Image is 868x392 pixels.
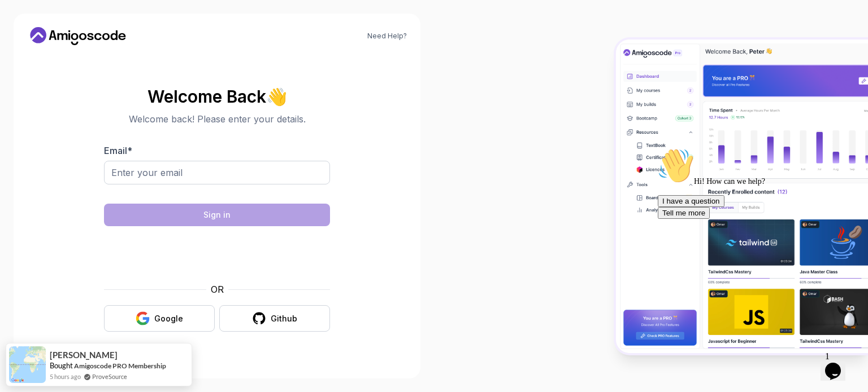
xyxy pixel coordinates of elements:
span: Bought [50,361,73,370]
div: Google [154,313,183,324]
button: Google [104,305,215,332]
button: I have a question [5,52,71,64]
span: [PERSON_NAME] [50,350,118,360]
h2: Welcome Back [104,87,330,105]
a: Need Help? [367,32,407,41]
p: OR [211,283,224,296]
div: 👋Hi! How can we help?I have a questionTell me more [5,5,208,76]
span: Hi! How can we help? [5,34,112,42]
button: Sign in [104,204,330,226]
div: Sign in [203,209,231,221]
label: Email * [104,145,132,156]
button: Tell me more [5,64,57,76]
span: 5 hours ago [50,372,81,381]
iframe: chat widget [821,347,857,381]
iframe: Widget care conține caseta de selectare pentru provocarea de securitate hCaptcha [132,233,302,276]
img: provesource social proof notification image [9,346,46,383]
p: Welcome back! Please enter your details. [104,112,330,126]
iframe: chat widget [653,143,857,341]
a: ProveSource [92,372,127,381]
a: Home link [27,27,129,45]
button: Github [219,305,330,332]
span: 👋 [266,87,287,105]
img: :wave: [5,5,41,41]
img: Amigoscode Dashboard [616,39,868,353]
div: Github [271,313,297,324]
a: Amigoscode PRO Membership [74,362,166,370]
input: Enter your email [104,161,330,184]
